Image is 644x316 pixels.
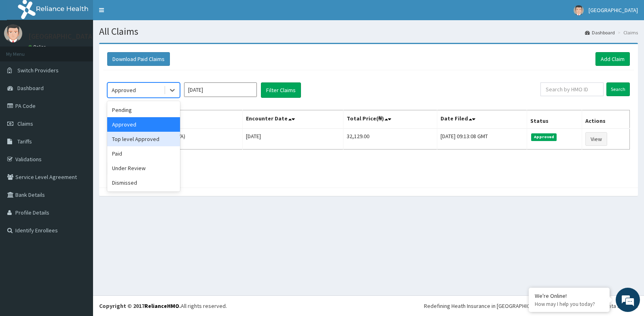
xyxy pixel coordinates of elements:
span: [GEOGRAPHIC_DATA] [589,6,638,14]
th: Date Filed [437,110,527,129]
strong: Copyright © 2017 . [99,302,181,310]
textarea: Type your message and hit 'Enter' [4,221,154,249]
td: [DATE] 09:13:08 GMT [437,129,527,150]
div: Under Review [107,161,180,175]
footer: All rights reserved. [93,295,644,316]
span: Switch Providers [17,67,59,74]
button: Download Paid Claims [107,52,170,66]
div: Approved [107,117,180,132]
img: User Image [4,24,22,42]
h1: All Claims [99,26,638,37]
th: Actions [582,110,629,129]
div: Chat with us now [42,45,136,56]
span: Approved [531,133,557,141]
div: We're Online! [535,292,604,299]
p: [GEOGRAPHIC_DATA] [28,33,95,40]
div: Paid [107,146,180,161]
input: Select Month and Year [184,82,257,97]
input: Search by HMO ID [540,82,604,96]
td: [DATE] [243,129,343,150]
td: 32,129.00 [343,129,437,150]
a: View [585,132,607,146]
a: Add Claim [595,52,630,66]
div: Pending [107,103,180,117]
img: d_794563401_company_1708531726252_794563401 [15,40,33,61]
input: Search [606,82,630,96]
span: We're online! [47,102,112,183]
p: How may I help you today? [535,301,604,308]
div: Approved [112,86,136,94]
span: Dashboard [17,84,44,92]
a: Dashboard [585,29,615,36]
th: Encounter Date [243,110,343,129]
div: Redefining Heath Insurance in [GEOGRAPHIC_DATA] using Telemedicine and Data Science! [424,302,638,310]
th: Status [527,110,582,129]
span: Tariffs [17,138,32,145]
img: User Image [574,5,584,15]
button: Filter Claims [261,82,301,98]
div: Dismissed [107,175,180,190]
div: Top level Approved [107,132,180,146]
a: Online [28,44,48,50]
div: Minimize live chat window [133,4,152,23]
span: Claims [17,120,33,127]
th: Total Price(₦) [343,110,437,129]
li: Claims [616,29,638,36]
a: RelianceHMO [144,302,179,310]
